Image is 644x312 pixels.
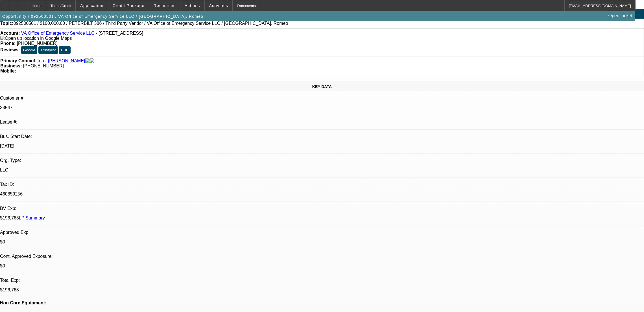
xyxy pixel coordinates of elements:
a: LP Summary [19,216,45,220]
button: Activities [205,0,233,11]
img: Open up location in Google Maps [0,36,72,41]
span: - [STREET_ADDRESS] [96,31,143,36]
span: Actions [185,3,200,8]
strong: Mobile: [0,69,16,73]
strong: Topic: [0,21,14,26]
a: Open Ticket [606,11,635,21]
button: Google [21,46,37,54]
span: Resources [154,3,176,8]
img: facebook-icon.png [85,58,90,63]
span: KEY DATA [312,84,332,89]
span: Opportunity / 092500501 / VA Office of Emergency Service LLC / [GEOGRAPHIC_DATA], Romeo [2,14,203,19]
button: Resources [149,0,180,11]
span: 092500501 / $100,000.00 / PETERBILT 386 / Third Party Vendor / VA Office of Emergency Service LLC... [14,21,288,26]
button: Application [76,0,108,11]
strong: Business: [0,63,22,68]
strong: Account: [0,31,20,36]
a: VA Office of Emergency Service LLC [21,31,95,36]
button: Trustpilot [38,46,58,54]
strong: Reviews: [0,47,20,52]
a: Toro, [PERSON_NAME] [37,58,85,63]
strong: Primary Contact: [0,58,37,63]
button: Credit Package [108,0,149,11]
a: View Google Maps [0,36,72,41]
span: Application [80,3,103,8]
button: BBB [59,46,71,54]
strong: Phone: [0,41,16,46]
span: Credit Package [113,3,145,8]
span: Activities [209,3,228,8]
button: Actions [180,0,204,11]
span: [PHONE_NUMBER] [17,41,58,46]
span: [PHONE_NUMBER] [23,63,64,68]
img: linkedin-icon.png [90,58,94,63]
